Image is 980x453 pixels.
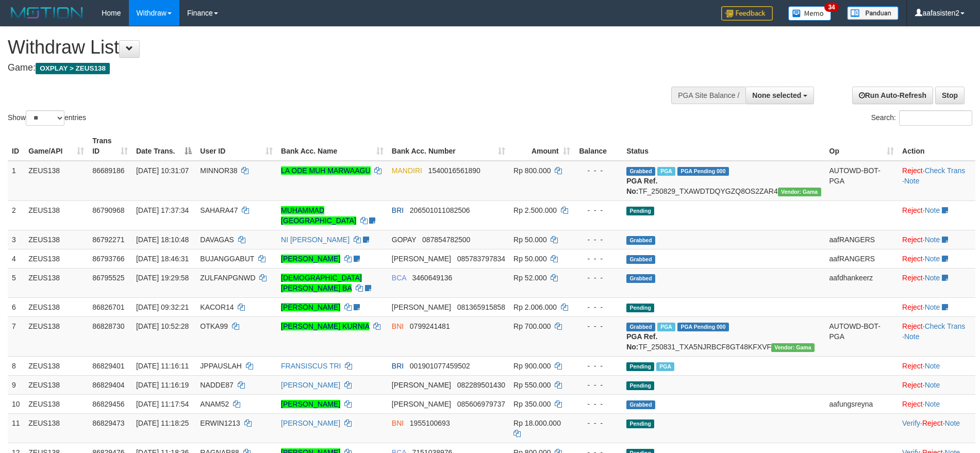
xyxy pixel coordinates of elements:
a: [PERSON_NAME] [281,303,340,311]
span: Grabbed [626,167,655,176]
img: MOTION_logo.png [8,5,86,21]
span: Vendor URL: https://trx31.1velocity.biz [771,343,815,352]
span: Rp 900.000 [513,362,551,370]
td: · [898,200,975,230]
span: 86790968 [92,206,124,214]
b: PGA Ref. No: [626,177,657,195]
td: · · [898,316,975,356]
span: Pending [626,420,654,428]
span: Grabbed [626,400,655,409]
span: Rp 2.500.000 [513,206,557,214]
img: panduan.png [847,6,899,20]
a: Note [904,332,920,341]
span: PGA Pending [677,323,729,331]
span: Copy 085606979737 to clipboard [457,400,505,408]
td: 5 [8,268,24,297]
span: DAVAGAS [200,236,234,244]
td: ZEUS138 [24,413,88,443]
td: ZEUS138 [24,200,88,230]
div: - - - [578,165,618,176]
a: Verify [902,419,920,427]
a: NI [PERSON_NAME] [281,236,350,244]
span: Copy 087854782500 to clipboard [422,236,470,244]
span: Rp 550.000 [513,381,551,389]
span: BUJANGGABUT [200,255,254,263]
td: 1 [8,161,24,201]
span: MINNOR38 [200,166,237,175]
th: Bank Acc. Name: activate to sort column ascending [277,131,388,161]
span: None selected [752,91,801,99]
td: · · [898,413,975,443]
a: Note [925,303,940,311]
span: 86795525 [92,274,124,282]
a: [PERSON_NAME] KURNIA [281,322,369,330]
td: · [898,249,975,268]
a: Reject [902,322,923,330]
td: · [898,356,975,375]
span: ANAM52 [200,400,229,408]
span: PGA Pending [677,167,729,176]
td: 9 [8,375,24,394]
span: OXPLAY > ZEUS138 [36,63,110,74]
span: [PERSON_NAME] [392,255,451,263]
span: 86829404 [92,381,124,389]
div: - - - [578,254,618,264]
a: Reject [902,206,923,214]
span: BRI [392,206,404,214]
span: 34 [824,3,838,12]
span: Copy 1540016561890 to clipboard [428,166,480,175]
span: [DATE] 19:29:58 [136,274,189,282]
span: [DATE] 10:31:07 [136,166,189,175]
span: [DATE] 11:18:25 [136,419,189,427]
td: · [898,394,975,413]
span: Rp 2.006.000 [513,303,557,311]
span: Rp 350.000 [513,400,551,408]
a: LA ODE MUH MARWAAGU [281,166,370,175]
td: · [898,375,975,394]
span: ZULFANPGNWD [200,274,255,282]
span: Copy 001901077459502 to clipboard [410,362,470,370]
a: FRANSISCUS TRI [281,362,341,370]
a: Check Trans [925,166,966,175]
span: GOPAY [392,236,416,244]
td: ZEUS138 [24,297,88,316]
a: [PERSON_NAME] [281,255,340,263]
td: · · [898,161,975,201]
span: BNI [392,322,404,330]
a: Note [925,362,940,370]
td: AUTOWD-BOT-PGA [825,316,899,356]
select: Showentries [26,110,64,126]
span: [DATE] 10:52:28 [136,322,189,330]
a: Reject [902,236,923,244]
span: Grabbed [626,274,655,283]
span: MANDIRI [392,166,422,175]
h4: Game: [8,63,643,73]
span: Pending [626,304,654,312]
img: Button%20Memo.svg [788,6,832,21]
a: Reject [902,400,923,408]
span: Pending [626,381,654,390]
td: · [898,297,975,316]
span: Copy 0799241481 to clipboard [410,322,450,330]
th: Trans ID: activate to sort column ascending [88,131,132,161]
td: ZEUS138 [24,316,88,356]
div: - - - [578,234,618,245]
th: Bank Acc. Number: activate to sort column ascending [388,131,509,161]
span: [DATE] 18:46:31 [136,255,189,263]
span: Rp 52.000 [513,274,547,282]
img: Feedback.jpg [721,6,773,21]
div: - - - [578,399,618,409]
div: - - - [578,302,618,312]
span: Marked by aafRornrotha [656,362,674,371]
a: MUHAMMAD [GEOGRAPHIC_DATA] [281,206,356,225]
span: NADDE87 [200,381,234,389]
b: PGA Ref. No: [626,332,657,351]
span: Copy 3460649136 to clipboard [412,274,453,282]
td: 4 [8,249,24,268]
a: [PERSON_NAME] [281,419,340,427]
td: · [898,230,975,249]
td: TF_250829_TXAWDTDQYGZQ8OS2ZAR4 [622,161,825,201]
span: 86829456 [92,400,124,408]
div: - - - [578,205,618,215]
td: ZEUS138 [24,375,88,394]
